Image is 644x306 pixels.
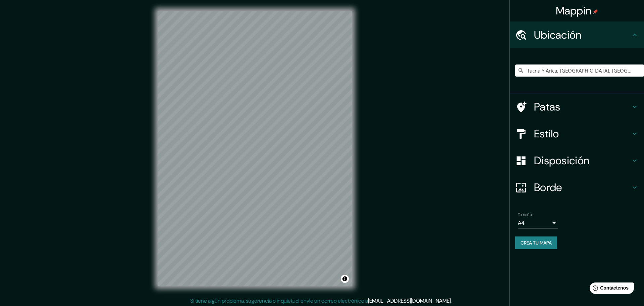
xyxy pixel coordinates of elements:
[534,100,560,114] font: Patas
[453,297,454,304] font: .
[510,93,644,120] div: Patas
[518,212,532,217] font: Tamaño
[593,9,598,14] img: pin-icon.png
[518,218,558,228] div: A4
[534,28,582,42] font: Ubicación
[584,280,637,299] iframe: Lanzador de widgets de ayuda
[452,297,453,304] font: .
[534,127,559,141] font: Estilo
[515,236,557,249] button: Crea tu mapa
[515,64,644,77] input: Elige tu ciudad o zona
[556,4,592,18] font: Mappin
[510,174,644,201] div: Borde
[510,147,644,174] div: Disposición
[534,154,589,168] font: Disposición
[190,297,368,304] font: Si tiene algún problema, sugerencia o inquietud, envíe un correo electrónico a
[510,21,644,48] div: Ubicación
[158,11,352,286] canvas: Mapa
[521,240,552,246] font: Crea tu mapa
[451,297,452,304] font: .
[341,275,349,283] button: Activar o desactivar atribución
[518,219,525,226] font: A4
[510,120,644,147] div: Estilo
[534,180,562,194] font: Borde
[368,297,451,304] a: [EMAIL_ADDRESS][DOMAIN_NAME]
